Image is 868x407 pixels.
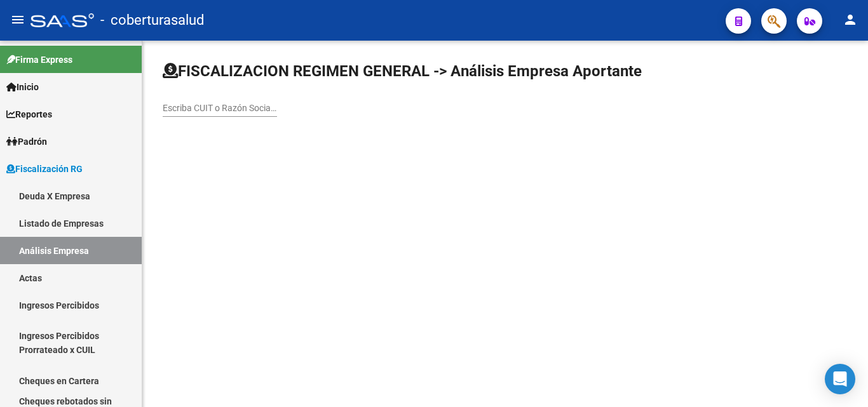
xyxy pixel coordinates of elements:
[163,61,642,81] h1: FISCALIZACION REGIMEN GENERAL -> Análisis Empresa Aportante
[843,12,858,27] mat-icon: person
[825,364,855,394] div: Open Intercom Messenger
[100,6,204,34] span: - coberturasalud
[6,162,83,176] span: Fiscalización RG
[10,12,25,27] mat-icon: menu
[6,80,39,94] span: Inicio
[6,107,52,121] span: Reportes
[6,53,72,67] span: Firma Express
[6,135,47,149] span: Padrón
